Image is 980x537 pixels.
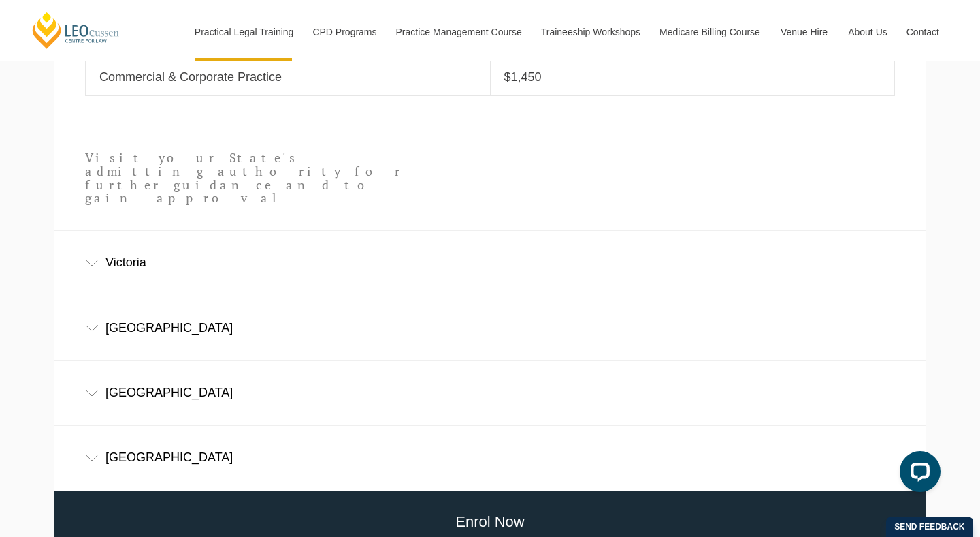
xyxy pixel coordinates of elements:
a: Contact [896,3,949,61]
a: Medicare Billing Course [649,3,770,61]
div: [GEOGRAPHIC_DATA] [54,426,926,489]
p: Commercial & Corporate Practice [99,70,476,85]
a: [PERSON_NAME] Centre for Law [31,11,121,50]
a: Traineeship Workshops [531,3,649,61]
p: $1,450 [504,70,881,85]
a: About Us [838,3,896,61]
div: Victoria [54,231,926,294]
a: Venue Hire [770,3,838,61]
iframe: LiveChat chat widget [889,446,946,503]
a: Practical Legal Training [184,3,303,61]
div: [GEOGRAPHIC_DATA] [54,296,926,360]
p: Visit your State's admitting authority for further guidance and to gain approval [85,151,410,205]
a: CPD Programs [302,3,385,61]
a: Practice Management Course [386,3,531,61]
div: [GEOGRAPHIC_DATA] [54,361,926,425]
